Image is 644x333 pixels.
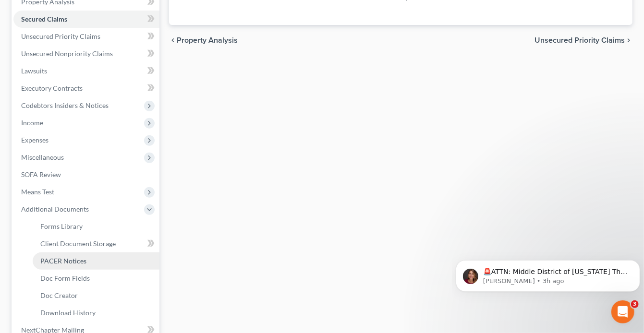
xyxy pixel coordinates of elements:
[21,136,49,144] span: Expenses
[177,36,238,44] span: Property Analysis
[21,49,113,58] span: Unsecured Nonpriority Claims
[21,32,100,40] span: Unsecured Priority Claims
[21,170,61,178] span: SOFA Review
[169,36,177,44] i: chevron_left
[40,309,96,317] span: Download History
[535,36,632,44] button: Unsecured Priority Claims chevron_right
[611,300,634,323] iframe: Intercom live chat
[40,257,86,265] span: PACER Notices
[21,101,109,109] span: Codebtors Insiders & Notices
[33,270,159,287] a: Doc Form Fields
[21,84,83,92] span: Executory Contracts
[21,15,67,23] span: Secured Claims
[169,36,238,44] button: chevron_left Property Analysis
[21,205,89,213] span: Additional Documents
[13,11,159,28] a: Secured Claims
[33,304,159,321] a: Download History
[21,188,54,196] span: Means Test
[40,222,83,230] span: Forms Library
[33,218,159,235] a: Forms Library
[33,235,159,252] a: Client Document Storage
[535,36,625,44] span: Unsecured Priority Claims
[13,62,159,80] a: Lawsuits
[13,45,159,62] a: Unsecured Nonpriority Claims
[40,239,116,248] span: Client Document Storage
[452,240,644,307] iframe: Intercom notifications message
[21,119,43,127] span: Income
[21,153,64,161] span: Miscellaneous
[33,287,159,304] a: Doc Creator
[13,80,159,97] a: Executory Contracts
[13,28,159,45] a: Unsecured Priority Claims
[40,291,78,299] span: Doc Creator
[40,274,90,282] span: Doc Form Fields
[13,166,159,183] a: SOFA Review
[625,36,632,44] i: chevron_right
[33,252,159,270] a: PACER Notices
[21,67,47,75] span: Lawsuits
[631,300,639,308] span: 3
